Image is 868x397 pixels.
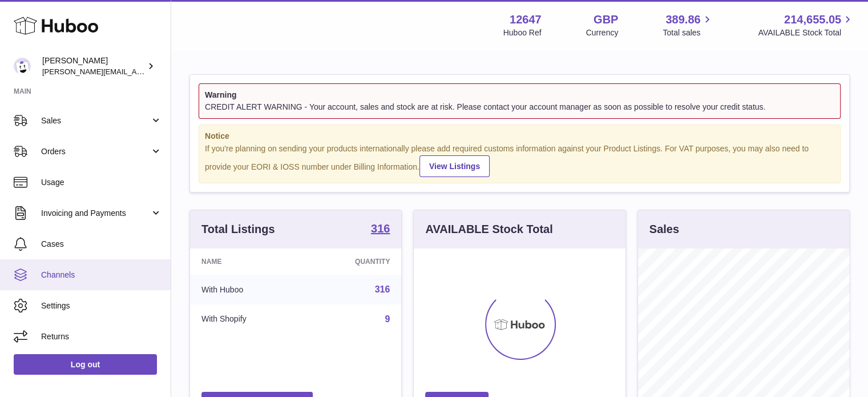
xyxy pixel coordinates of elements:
a: 316 [375,284,390,294]
span: Cases [41,239,162,250]
span: 214,655.05 [784,12,841,27]
h3: AVAILABLE Stock Total [425,222,552,237]
td: With Shopify [190,304,304,334]
th: Name [190,248,304,275]
th: Quantity [304,248,402,275]
span: Total sales [663,27,713,38]
a: Log out [14,354,157,375]
a: 316 [371,223,390,236]
strong: GBP [594,12,618,27]
img: peter@pinter.co.uk [14,58,31,75]
strong: 12647 [510,12,542,27]
span: Invoicing and Payments [41,208,150,219]
strong: Warning [205,90,834,101]
span: [PERSON_NAME][EMAIL_ADDRESS][PERSON_NAME][DOMAIN_NAME] [42,67,290,76]
div: If you're planning on sending your products internationally please add required customs informati... [205,143,834,178]
h3: Total Listings [201,222,275,237]
div: [PERSON_NAME] [42,55,145,77]
span: Returns [41,331,162,342]
span: Sales [41,115,150,126]
span: AVAILABLE Stock Total [758,27,854,38]
div: Huboo Ref [503,27,542,38]
strong: 316 [371,223,390,234]
div: Currency [586,27,619,38]
span: Settings [41,300,162,311]
a: View Listings [419,155,490,177]
span: Usage [41,177,162,188]
span: Channels [41,270,162,280]
td: With Huboo [190,275,304,304]
span: Orders [41,146,150,157]
a: 214,655.05 AVAILABLE Stock Total [758,12,854,38]
span: 389.86 [665,12,700,27]
div: CREDIT ALERT WARNING - Your account, sales and stock are at risk. Please contact your account man... [205,102,834,113]
a: 389.86 Total sales [663,12,713,38]
a: 9 [385,314,390,324]
strong: Notice [205,131,834,142]
h3: Sales [649,222,679,237]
